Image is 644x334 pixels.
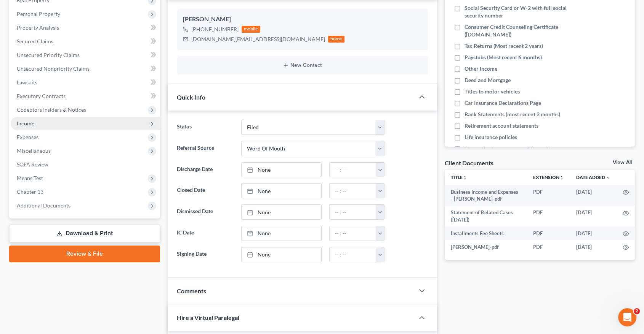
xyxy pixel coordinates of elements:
input: -- : -- [330,226,376,241]
a: None [242,226,321,241]
i: expand_more [606,176,610,180]
span: Means Test [17,175,43,181]
div: [PHONE_NUMBER] [191,25,239,33]
span: Expenses [17,134,38,140]
span: Retirement account statements [465,122,538,130]
span: Car Insurance Declarations Page [465,99,541,107]
a: View All [613,160,632,165]
input: -- : -- [330,205,376,219]
span: Other Income [465,65,497,73]
span: Codebtors Insiders & Notices [17,106,86,113]
span: Paystubs (Most recent 6 months) [465,54,542,61]
button: New Contact [183,62,422,68]
td: Installments Fee Sheets [445,226,527,240]
a: Unsecured Priority Claims [11,48,160,62]
span: Income [17,120,34,127]
span: Quick Info [177,93,205,101]
a: Property Analysis [11,21,160,35]
span: Social Security Card or W-2 with full social security number [465,4,581,19]
div: mobile [242,26,261,33]
td: PDF [527,206,570,226]
a: Titleunfold_more [451,174,467,180]
div: Client Documents [445,159,493,167]
a: SOFA Review [11,158,160,171]
span: SOFA Review [17,161,48,168]
td: Statement of Related Cases ([DATE]) [445,206,527,226]
span: Consumer Credit Counseling Certificate ([DOMAIN_NAME]) [465,23,581,38]
span: Tax Returns (Most recent 2 years) [465,42,543,50]
a: Unsecured Nonpriority Claims [11,62,160,76]
span: Executory Contracts [17,93,66,99]
a: Review & File [9,245,160,262]
td: PDF [527,226,570,240]
i: unfold_more [463,176,467,180]
label: Closed Date [173,183,238,198]
span: Lawsuits [17,79,37,85]
span: Unsecured Nonpriority Claims [17,65,90,72]
a: Date Added expand_more [576,174,610,180]
iframe: Intercom live chat [618,308,636,326]
a: Download & Print [9,225,160,242]
input: -- : -- [330,163,376,177]
td: [DATE] [570,226,617,240]
input: -- : -- [330,184,376,198]
a: None [242,205,321,219]
input: -- : -- [330,247,376,262]
a: Secured Claims [11,35,160,48]
label: Signing Date [173,247,238,262]
span: Miscellaneous [17,147,51,154]
span: Unsecured Priority Claims [17,52,80,58]
td: PDF [527,185,570,206]
span: Secured Claims [17,38,53,44]
span: Bank Statements (most recent 3 months) [465,111,560,118]
a: Executory Contracts [11,89,160,103]
span: Comments [177,287,206,294]
a: None [242,163,321,177]
span: Chapter 13 [17,188,43,195]
span: Titles to motor vehicles [465,88,520,95]
td: [PERSON_NAME]-pdf [445,240,527,254]
span: Life insurance policies [465,133,517,141]
span: Deed and Mortgage [465,76,511,84]
label: Discharge Date [173,162,238,177]
span: 2 [634,308,640,314]
label: Referral Source [173,141,238,156]
i: unfold_more [559,176,564,180]
label: Dismissed Date [173,204,238,220]
span: Separation Agreements or Divorce Decrees [465,145,567,152]
a: None [242,184,321,198]
a: Lawsuits [11,76,160,89]
div: [PERSON_NAME] [183,15,422,24]
td: [DATE] [570,206,617,226]
td: Business Income and Expenses - [PERSON_NAME]-pdf [445,185,527,206]
td: PDF [527,240,570,254]
td: [DATE] [570,240,617,254]
span: Additional Documents [17,202,70,209]
span: Hire a Virtual Paralegal [177,314,239,321]
a: None [242,247,321,262]
label: Status [173,120,238,135]
div: [DOMAIN_NAME][EMAIL_ADDRESS][DOMAIN_NAME] [191,35,325,43]
div: home [328,36,345,43]
span: Personal Property [17,11,60,17]
label: IC Date [173,226,238,241]
span: Property Analysis [17,24,59,31]
td: [DATE] [570,185,617,206]
a: Extensionunfold_more [533,174,564,180]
